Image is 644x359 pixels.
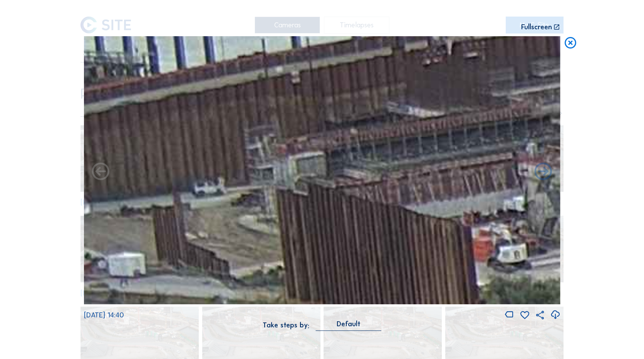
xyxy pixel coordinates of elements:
i: Forward [90,162,111,183]
i: Back [533,162,554,183]
span: [DATE] 14:40 [84,311,124,319]
img: Image [84,36,560,304]
div: Default [337,320,361,327]
div: Fullscreen [521,23,552,31]
div: Default [316,320,382,331]
div: Take steps by: [263,322,309,329]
